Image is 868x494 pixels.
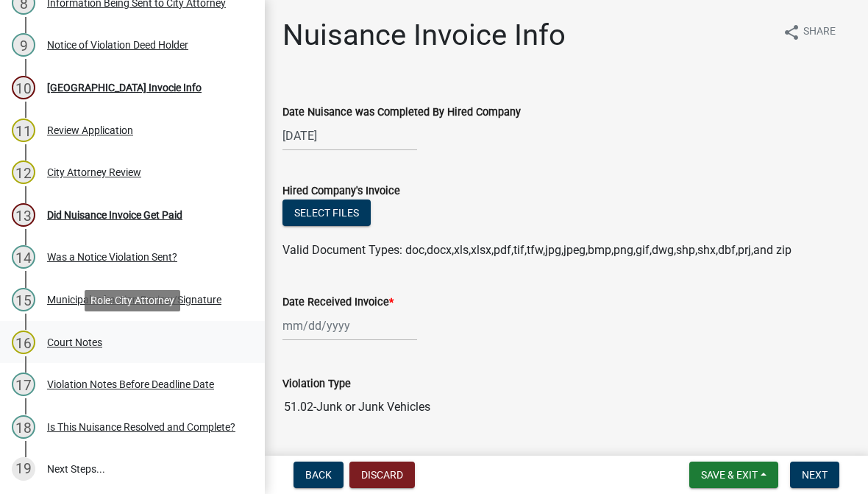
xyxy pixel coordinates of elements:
[85,290,180,311] div: Role: City Attorney
[802,469,828,481] span: Next
[282,200,371,226] button: Select files
[689,462,778,488] button: Save & Exit
[47,422,235,432] div: Is This Nuisance Resolved and Complete?
[771,18,847,46] button: shareShare
[282,186,400,197] label: Hired Company's Invoice
[12,331,35,354] div: 16
[12,119,35,142] div: 11
[47,82,202,93] div: [GEOGRAPHIC_DATA] Invocie Info
[282,379,351,389] label: Violation Type
[12,245,35,269] div: 14
[783,24,800,41] i: share
[282,311,417,341] input: mm/dd/yyyy
[282,297,394,308] label: Date Received Invoice
[349,462,415,488] button: Discard
[305,469,332,481] span: Back
[47,210,182,220] div: Did Nuisance Invoice Get Paid
[790,462,839,488] button: Next
[47,337,102,347] div: Court Notes
[282,18,566,53] h1: Nuisance Invoice Info
[12,160,35,184] div: 12
[12,76,35,99] div: 10
[47,125,133,135] div: Review Application
[12,415,35,439] div: 18
[803,24,836,41] span: Share
[12,33,35,57] div: 9
[12,373,35,396] div: 17
[12,203,35,227] div: 13
[701,469,758,481] span: Save & Exit
[47,379,214,389] div: Violation Notes Before Deadline Date
[12,288,35,311] div: 15
[282,121,417,151] input: mm/dd/yyyy
[47,40,188,50] div: Notice of Violation Deed Holder
[294,462,344,488] button: Back
[282,243,791,257] span: Valid Document Types: doc,docx,xls,xlsx,pdf,tif,tfw,jpg,jpeg,bmp,png,gif,dwg,shp,shx,dbf,prj,and zip
[47,252,177,262] div: Was a Notice Violation Sent?
[47,167,141,177] div: City Attorney Review
[282,107,521,118] label: Date Nuisance was Completed By Hired Company
[47,294,221,305] div: Municipal Infraction Review/Signature
[12,457,35,481] div: 19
